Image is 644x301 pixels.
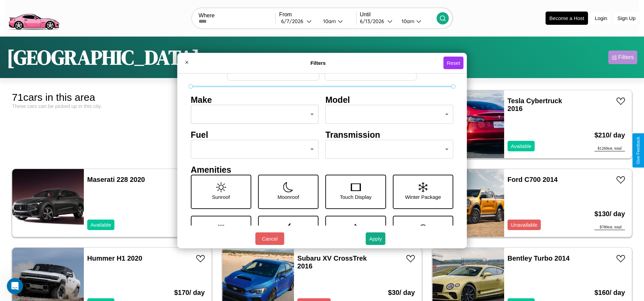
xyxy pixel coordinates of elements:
p: Touch Display [340,192,371,201]
h3: $ 210 / day [594,125,625,146]
h3: $ 130 / day [594,203,625,225]
div: 6 / 13 / 2026 [360,18,387,24]
div: 6 / 7 / 2026 [281,18,307,24]
button: 10am [396,18,437,25]
div: 10am [320,18,338,24]
a: Bentley Turbo 2014 [508,255,570,262]
h4: Make [191,95,319,105]
div: 10am [398,18,416,24]
a: Ford C700 2014 [508,176,558,183]
h4: Transmission [326,130,454,139]
h4: Amenities [191,165,454,174]
div: $ 780 est. total [594,225,625,230]
a: Tesla Cybertruck 2016 [508,97,562,112]
button: Sign Up [614,12,639,24]
button: Login [591,12,611,24]
button: Reset [443,57,463,69]
p: Winter Package [405,192,441,201]
label: Until [360,12,437,18]
div: Filters [618,54,634,61]
div: $ 1260 est. total [594,146,625,151]
div: 71 cars in this area [12,92,212,103]
a: Hummer H1 2020 [87,255,142,262]
label: Where [199,13,275,19]
img: logo [5,3,62,32]
a: Subaru XV CrossTrek 2016 [297,255,367,270]
button: 10am [318,18,356,25]
p: Available [91,220,111,229]
h1: [GEOGRAPHIC_DATA] [7,43,200,71]
button: 6/7/2026 [279,18,317,25]
button: Cancel [255,232,284,245]
p: Unavailable [511,220,537,229]
p: Moonroof [278,192,299,201]
div: Give Feedback [636,137,641,164]
h4: Fuel [191,130,319,139]
button: Apply [366,232,385,245]
a: Maserati 228 2020 [87,176,145,183]
label: From [279,12,356,18]
h4: Filters [193,60,443,66]
p: Available [511,142,532,151]
iframe: Intercom live chat [7,278,23,294]
p: Sunroof [212,192,230,201]
h4: Model [326,95,454,105]
button: Filters [608,51,637,64]
div: These cars can be picked up in this city. [12,103,212,109]
button: Become a Host [546,12,588,25]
